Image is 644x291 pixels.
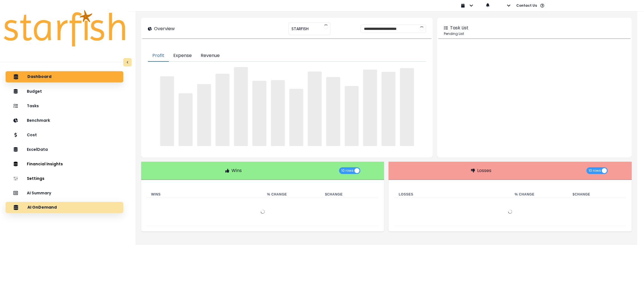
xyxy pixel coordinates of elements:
[6,129,123,140] button: Cost
[231,167,242,174] p: Wins
[27,89,42,94] p: Budget
[6,187,123,199] button: AI Summary
[216,74,229,146] span: ‌
[341,167,354,174] span: 10 rows
[6,86,123,97] button: Budget
[27,74,51,79] p: Dashboard
[6,144,123,155] button: ExcelData
[321,191,378,198] th: $ Change
[589,167,601,174] span: 10 rows
[6,158,123,170] button: Financial Insights
[197,84,211,146] span: ‌
[6,202,123,213] button: AI OnDemand
[326,77,340,146] span: ‌
[382,72,396,146] span: ‌
[27,104,39,108] p: Tasks
[450,25,468,31] p: Task List
[6,100,123,111] button: Tasks
[477,167,491,174] p: Losses
[154,25,175,32] p: Overview
[444,31,625,36] p: Pending List
[27,118,50,123] p: Benchmark
[308,71,322,146] span: ‌
[27,191,51,195] p: AI Summary
[252,81,266,146] span: ‌
[147,191,263,198] th: Wins
[148,50,169,62] button: Profit
[169,50,196,62] button: Expense
[6,115,123,126] button: Benchmark
[6,173,123,184] button: Settings
[234,67,248,146] span: ‌
[179,93,193,146] span: ‌
[292,23,309,35] span: STARFISH
[400,68,414,146] span: ‌
[568,191,626,198] th: $ Change
[289,89,303,146] span: ‌
[345,86,359,146] span: ‌
[394,191,510,198] th: Losses
[196,50,224,62] button: Revenue
[27,147,48,152] p: ExcelData
[363,70,377,146] span: ‌
[160,76,174,146] span: ‌
[6,71,123,82] button: Dashboard
[263,191,321,198] th: % Change
[271,80,285,146] span: ‌
[27,133,37,137] p: Cost
[510,191,568,198] th: % Change
[27,205,57,210] p: AI OnDemand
